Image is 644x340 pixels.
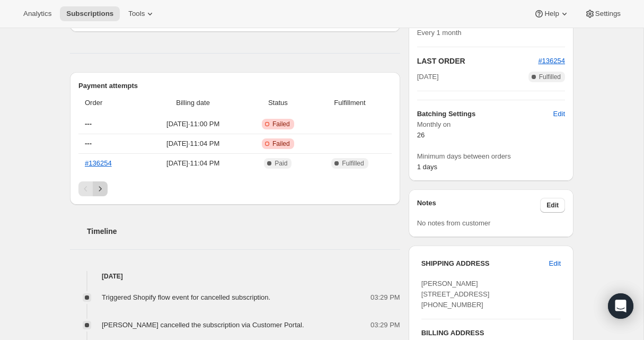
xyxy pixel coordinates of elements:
span: Failed [272,120,290,128]
span: 26 [417,131,425,139]
button: Tools [122,6,162,21]
button: Subscriptions [60,6,120,21]
span: Failed [272,140,290,148]
span: Paid [275,159,287,168]
button: Edit [547,106,571,123]
button: Analytics [17,6,58,21]
button: #136254 [538,56,565,66]
span: Subscriptions [66,10,113,18]
span: Fulfillment [314,98,385,108]
span: Triggered Shopify flow event for cancelled subscription. [102,293,270,301]
h4: [DATE] [70,271,400,282]
span: Monthly on [417,119,565,130]
h2: LAST ORDER [417,56,539,66]
span: 1 days [417,163,437,171]
span: Help [544,10,559,18]
span: Minimum days between orders [417,151,565,162]
button: Next [93,181,108,196]
span: Fulfilled [342,159,364,168]
span: Settings [595,10,621,18]
button: Edit [540,198,565,213]
span: [DATE] [417,72,439,82]
span: [DATE] · 11:04 PM [145,138,241,149]
span: Tools [128,10,145,18]
span: Analytics [23,10,51,18]
span: Edit [553,109,565,119]
th: Order [78,91,142,115]
span: 03:29 PM [370,292,400,303]
span: [PERSON_NAME] [STREET_ADDRESS] [PHONE_NUMBER] [421,280,490,309]
a: #136254 [538,57,565,65]
span: Fulfilled [539,73,561,81]
span: 03:29 PM [370,320,400,330]
span: --- [85,120,92,128]
span: Status [248,98,308,108]
a: #136254 [85,159,112,167]
button: Help [527,6,576,21]
span: [DATE] · 11:00 PM [145,119,241,129]
button: Edit [543,255,567,272]
span: No notes from customer [417,219,491,227]
span: Every 1 month [417,29,462,37]
span: Edit [546,201,559,210]
h3: BILLING ADDRESS [421,328,561,338]
span: Billing date [145,98,241,108]
h2: Payment attempts [78,81,392,91]
span: Edit [549,258,561,269]
nav: Pagination [78,181,392,196]
h3: SHIPPING ADDRESS [421,258,549,269]
h3: Notes [417,198,541,213]
h6: Batching Settings [417,109,553,119]
span: --- [85,140,92,147]
span: [DATE] · 11:04 PM [145,158,241,169]
span: [PERSON_NAME] cancelled the subscription via Customer Portal. [102,321,304,329]
button: Settings [578,6,627,21]
div: Open Intercom Messenger [608,293,633,319]
h2: Timeline [87,226,400,237]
